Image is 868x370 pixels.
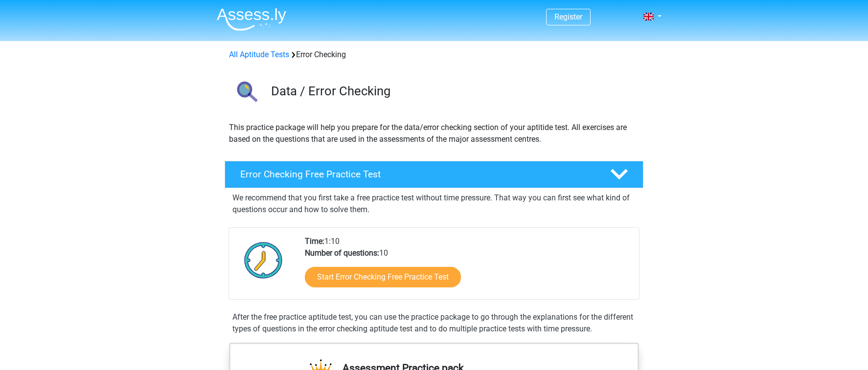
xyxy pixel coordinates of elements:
[297,236,639,299] div: 1:10 10
[225,49,643,61] div: Error Checking
[305,248,379,258] b: Number of questions:
[271,84,636,99] h3: Data / Error Checking
[229,122,639,145] p: This practice package will help you prepare for the data/error checking section of your aptitide ...
[229,50,289,59] a: All Aptitude Tests
[225,72,267,114] img: error checking
[305,237,324,246] b: Time:
[554,12,582,22] a: Register
[240,169,594,180] h4: Error Checking Free Practice Test
[305,267,461,287] a: Start Error Checking Free Practice Test
[217,8,286,31] img: Assessly
[239,236,288,284] img: Clock
[228,311,640,335] div: After the free practice aptitude test, you can use the practice package to go through the explana...
[221,161,647,188] a: Error Checking Free Practice Test
[232,192,636,216] p: We recommend that you first take a free practice test without time pressure. That way you can fir...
